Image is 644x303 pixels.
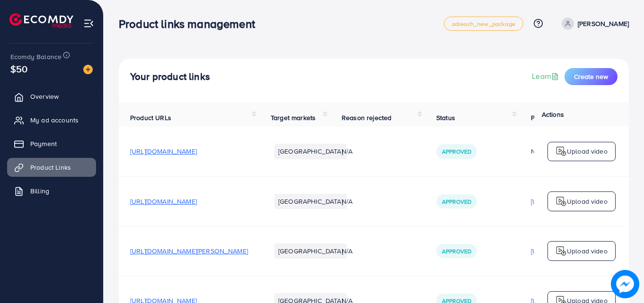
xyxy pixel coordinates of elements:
span: N/A [342,147,353,156]
span: Approved [442,198,471,206]
p: [URL][DOMAIN_NAME] [531,196,598,207]
span: [URL][DOMAIN_NAME][PERSON_NAME] [130,246,248,256]
a: [PERSON_NAME] [558,17,629,30]
span: Target markets [271,113,316,122]
div: N/A [531,147,598,156]
span: adreach_new_package [452,21,515,27]
a: Overview [7,87,96,106]
span: [URL][DOMAIN_NAME] [130,197,197,206]
img: menu [83,18,94,29]
span: Product Links [30,163,71,172]
a: Payment [7,134,96,153]
span: [URL][DOMAIN_NAME] [130,147,197,156]
img: image [611,270,639,298]
span: Ecomdy Balance [10,52,62,61]
img: image [83,65,93,74]
img: logo [556,146,567,157]
p: [URL][DOMAIN_NAME] [531,245,598,257]
span: Status [436,113,455,122]
h3: Product links management [119,17,263,31]
li: [GEOGRAPHIC_DATA] [274,144,347,159]
span: Billing [30,186,49,196]
li: [GEOGRAPHIC_DATA] [274,194,347,209]
p: Upload video [567,245,608,257]
p: Upload video [567,196,608,207]
span: $50 [10,62,27,76]
img: logo [556,196,567,207]
p: Upload video [567,146,608,157]
span: N/A [342,246,353,256]
span: Overview [30,92,59,101]
a: Product Links [7,158,96,177]
a: Billing [7,182,96,200]
img: logo [9,13,73,28]
h4: Your product links [130,71,210,83]
img: logo [556,245,567,257]
p: [PERSON_NAME] [578,18,629,29]
button: Create new [565,68,618,85]
span: Approved [442,147,471,156]
span: Product video [531,113,573,122]
span: Create new [574,72,608,81]
span: My ad accounts [30,115,79,125]
span: Actions [542,110,564,119]
a: Learn [532,71,561,82]
span: Reason rejected [342,113,391,122]
span: Approved [442,247,471,255]
li: [GEOGRAPHIC_DATA] [274,243,347,259]
a: My ad accounts [7,111,96,130]
span: Payment [30,139,57,148]
span: N/A [342,197,353,206]
a: adreach_new_package [444,17,523,31]
span: Product URLs [130,113,171,122]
